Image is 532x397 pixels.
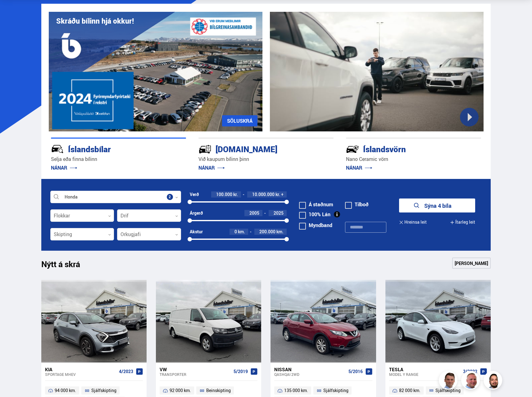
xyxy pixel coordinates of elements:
div: Sportage MHEV [45,372,116,376]
span: kr. [233,192,238,197]
p: Nano Ceramic vörn [346,156,481,163]
h1: Nýtt á skrá [41,259,91,272]
span: 2025 [274,210,284,216]
span: 82 000 km. [399,387,421,394]
a: [PERSON_NAME] [452,258,491,269]
span: 200.000 [259,229,275,235]
div: Model Y RANGE [389,372,461,376]
button: Hreinsa leit [399,215,427,229]
span: Beinskipting [206,387,231,394]
button: Ítarleg leit [450,215,475,229]
span: Sjálfskipting [91,387,116,394]
p: Selja eða finna bílinn [51,156,186,163]
div: Kia [45,367,116,372]
a: NÁNAR [51,164,77,171]
label: Tilboð [345,202,369,207]
span: 100.000 [216,191,232,197]
span: 5/2016 [348,369,363,374]
div: Íslandsvörn [346,143,459,154]
div: Qashqai 2WD [274,372,346,376]
span: 2005 [249,210,259,216]
p: Við kaupum bílinn þinn [198,156,334,163]
label: Á staðnum [299,202,333,207]
div: Tesla [389,367,461,372]
span: 92 000 km. [170,387,191,394]
div: Íslandsbílar [51,143,164,154]
img: eKx6w-_Home_640_.png [49,12,262,131]
a: NÁNAR [198,164,225,171]
span: Sjálfskipting [323,387,348,394]
span: 10.000.000 [252,191,275,197]
img: JRvxyua_JYH6wB4c.svg [51,143,64,156]
span: 4/2023 [119,369,133,374]
label: 100% Lán [299,212,330,217]
span: Sjálfskipting [435,387,461,394]
img: -Svtn6bYgwAsiwNX.svg [346,143,359,156]
img: siFngHWaQ9KaOqBr.png [462,372,481,390]
span: km. [276,229,284,234]
a: SÖLUSKRÁ [222,115,257,126]
h1: Skráðu bílinn hjá okkur! [56,17,134,25]
img: FbJEzSuNWCJXmdc-.webp [440,372,458,390]
button: Open LiveChat chat widget [5,2,24,21]
img: tr5P-W3DuiFaO7aO.svg [198,143,211,156]
span: 94 000 km. [55,387,76,394]
div: [DOMAIN_NAME] [198,143,311,154]
button: Sýna 4 bíla [399,198,475,212]
div: Akstur [190,229,203,234]
div: Verð [190,192,199,197]
div: VW [160,367,231,372]
span: 3/2022 [463,369,477,374]
span: 0 [234,229,237,235]
span: km. [238,229,245,234]
span: kr. [275,192,280,197]
div: Árgerð [190,211,203,216]
span: 135 000 km. [284,387,308,394]
a: NÁNAR [346,164,372,171]
div: Nissan [274,367,346,372]
div: Transporter [160,372,231,376]
span: 5/2019 [234,369,248,374]
label: Myndband [299,223,332,228]
span: + [281,192,284,197]
img: nhp88E3Fdnt1Opn2.png [484,372,503,390]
